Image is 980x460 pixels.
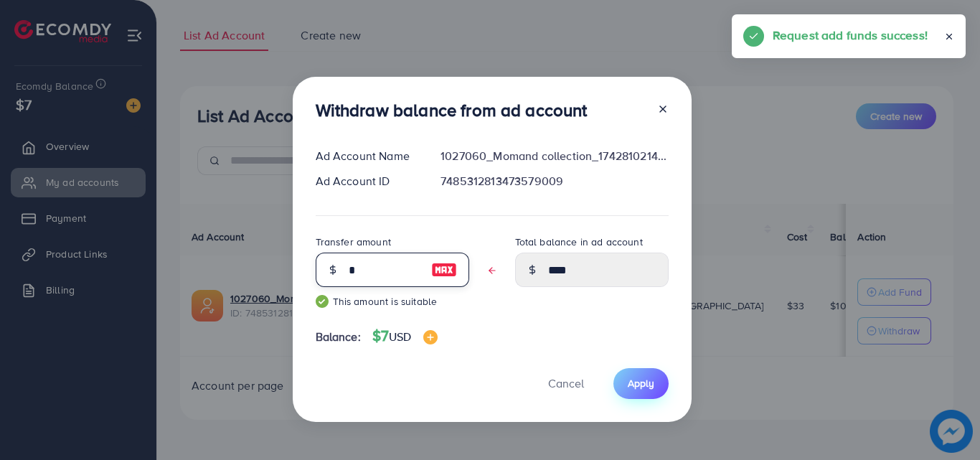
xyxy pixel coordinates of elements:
h4: $7 [372,327,438,345]
span: Balance: [316,329,361,345]
div: 1027060_Momand collection_1742810214189 [429,148,679,164]
img: guide [316,295,329,308]
small: This amount is suitable [316,294,469,309]
button: Apply [613,368,669,399]
label: Transfer amount [316,235,391,249]
img: image [423,330,438,344]
h5: Request add funds success! [773,26,928,44]
span: Cancel [548,375,584,391]
span: USD [389,329,411,344]
button: Cancel [530,368,602,399]
h3: Withdraw balance from ad account [316,100,588,121]
div: Ad Account Name [304,148,430,164]
div: 7485312813473579009 [429,173,679,189]
span: Apply [628,376,654,390]
label: Total balance in ad account [515,235,643,249]
div: Ad Account ID [304,173,430,189]
img: image [431,261,457,278]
